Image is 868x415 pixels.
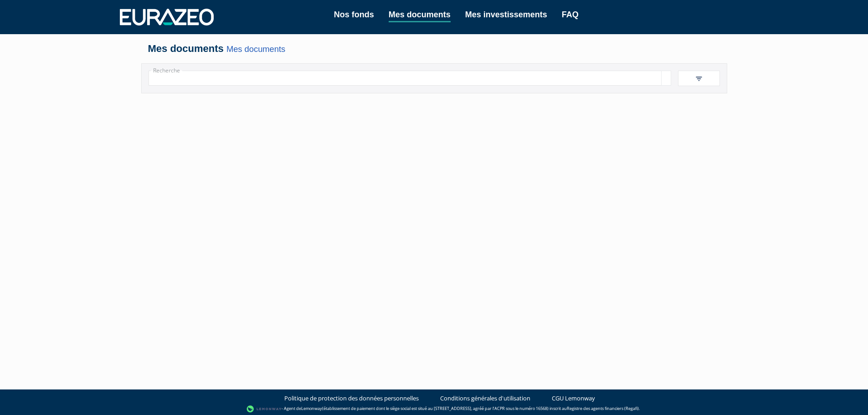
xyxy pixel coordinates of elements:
[301,406,322,412] a: Lemonway
[389,8,451,22] a: Mes documents
[465,8,547,21] a: Mes investissements
[552,394,595,403] a: CGU Lemonway
[284,394,419,403] a: Politique de protection des données personnelles
[334,8,374,21] a: Nos fonds
[567,406,639,412] a: Registre des agents financiers (Regafi)
[440,394,530,403] a: Conditions générales d'utilisation
[9,405,859,414] div: - Agent de (établissement de paiement dont le siège social est situé au [STREET_ADDRESS], agréé p...
[247,405,282,414] img: logo-lemonway.png
[226,44,285,54] a: Mes documents
[148,43,720,54] h4: Mes documents
[562,8,579,21] a: FAQ
[120,9,214,25] img: 1732889491-logotype_eurazeo_blanc_rvb.png
[695,75,703,83] img: filter.svg
[149,71,662,86] input: Recherche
